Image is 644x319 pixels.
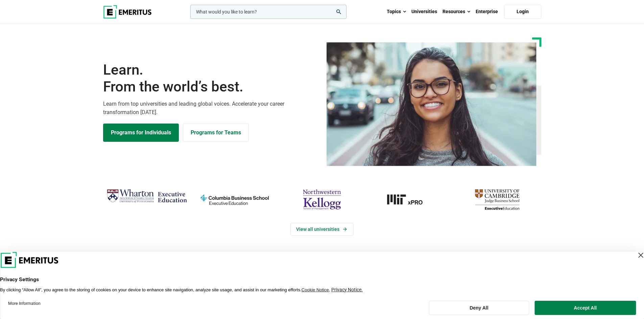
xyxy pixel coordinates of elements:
img: columbia-business-school [194,186,275,213]
a: Login [504,5,541,19]
a: MIT-xPRO [369,186,450,213]
p: Learn from top universities and leading global voices. Accelerate your career transformation [DATE]. [103,100,318,117]
img: cambridge-judge-business-school [457,186,538,213]
a: Explore Programs [103,124,179,142]
h1: Learn. [103,61,318,96]
span: From the world’s best. [103,78,318,95]
img: northwestern-kellogg [282,186,362,213]
a: Explore for Business [183,124,249,142]
input: woocommerce-product-search-field-0 [190,5,347,19]
img: Wharton Executive Education [106,186,187,206]
img: Learn from the world's best [327,42,536,166]
img: MIT xPRO [369,186,450,213]
a: View Universities [290,223,354,236]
